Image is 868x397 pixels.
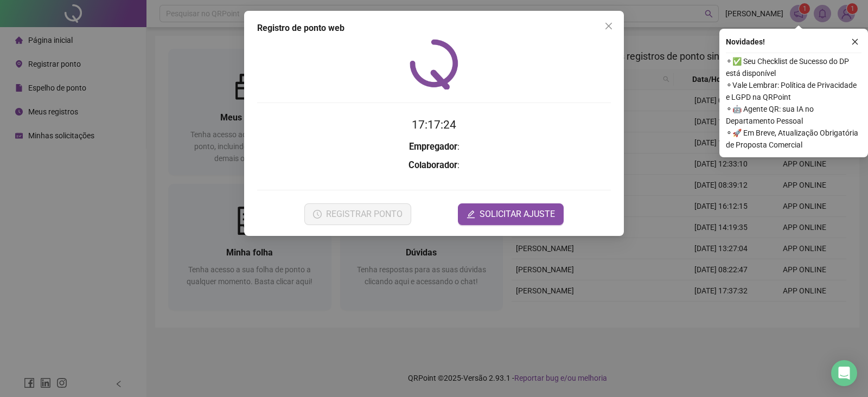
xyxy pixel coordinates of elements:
button: REGISTRAR PONTO [304,203,411,225]
div: Open Intercom Messenger [831,360,857,386]
span: ⚬ Vale Lembrar: Política de Privacidade e LGPD na QRPoint [726,79,861,103]
span: close [604,22,613,30]
span: SOLICITAR AJUSTE [480,208,555,221]
h3: : [257,158,611,172]
span: Novidades ! [726,36,765,48]
time: 17:17:24 [412,118,456,131]
strong: Empregador [409,142,457,152]
h3: : [257,140,611,154]
button: Close [600,17,617,35]
span: ⚬ 🚀 Em Breve, Atualização Obrigatória de Proposta Comercial [726,127,861,151]
span: close [851,38,859,46]
button: editSOLICITAR AJUSTE [458,203,564,225]
span: ⚬ 🤖 Agente QR: sua IA no Departamento Pessoal [726,103,861,127]
span: ⚬ ✅ Seu Checklist de Sucesso do DP está disponível [726,55,861,79]
span: edit [467,210,475,219]
strong: Colaborador [409,160,457,170]
div: Registro de ponto web [257,22,611,35]
img: QRPoint [410,39,458,89]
